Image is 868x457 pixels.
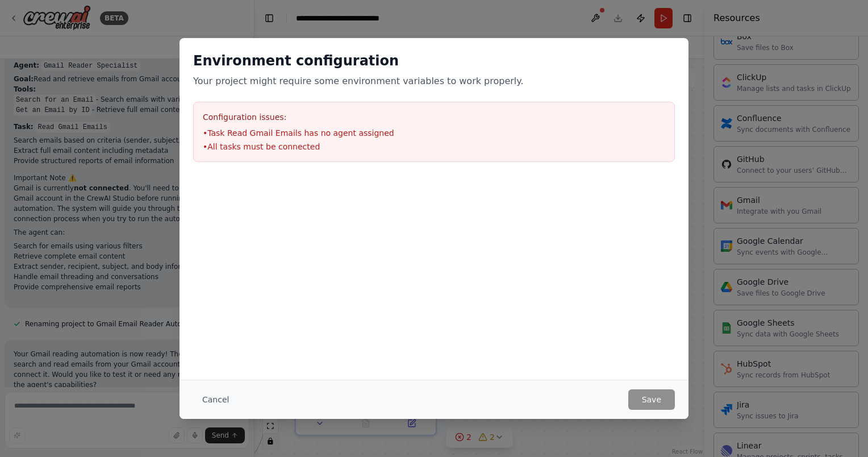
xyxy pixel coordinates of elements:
li: • All tasks must be connected [203,141,665,152]
button: Save [628,389,675,410]
li: • Task Read Gmail Emails has no agent assigned [203,127,665,139]
h3: Configuration issues: [203,111,665,123]
p: Your project might require some environment variables to work properly. [193,74,675,88]
h2: Environment configuration [193,52,675,70]
button: Cancel [193,389,238,410]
